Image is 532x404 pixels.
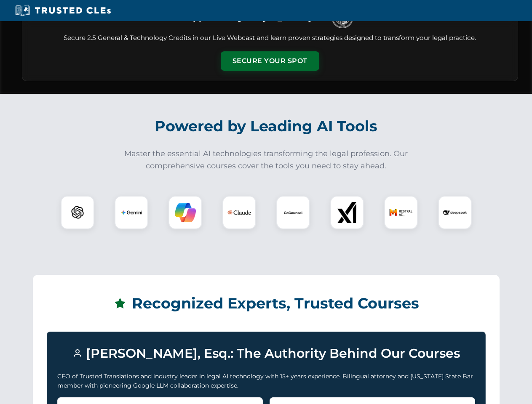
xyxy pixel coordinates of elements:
[384,196,418,229] div: Mistral AI
[221,51,319,71] button: Secure Your Spot
[57,372,475,391] p: CEO of Trusted Translations and industry leader in legal AI technology with 15+ years experience....
[121,202,142,223] img: Gemini Logo
[32,33,508,43] p: Secure 2.5 General & Technology Credits in our Live Webcast and learn proven strategies designed ...
[337,202,358,223] img: xAI Logo
[33,112,500,141] h2: Powered by Leading AI Tools
[389,201,413,224] img: Mistral AI Logo
[175,202,196,223] img: Copilot Logo
[443,201,467,224] img: DeepSeek Logo
[119,148,414,172] p: Master the essential AI technologies transforming the legal profession. Our comprehensive courses...
[115,196,148,229] div: Gemini
[227,201,251,224] img: Claude Logo
[61,196,94,229] div: ChatGPT
[13,4,113,17] img: Trusted CLEs
[283,202,304,223] img: CoCounsel Logo
[330,196,364,229] div: xAI
[57,342,475,365] h3: [PERSON_NAME], Esq.: The Authority Behind Our Courses
[222,196,256,229] div: Claude
[47,289,486,318] h2: Recognized Experts, Trusted Courses
[438,196,472,229] div: DeepSeek
[168,196,202,229] div: Copilot
[276,196,310,229] div: CoCounsel
[65,200,90,225] img: ChatGPT Logo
